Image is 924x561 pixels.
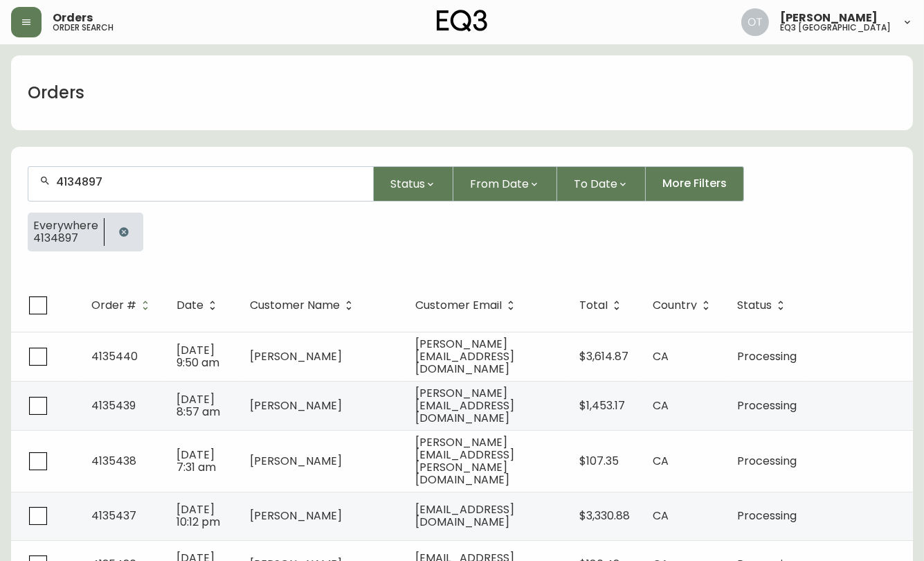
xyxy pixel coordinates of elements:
[780,24,891,32] h5: eq3 [GEOGRAPHIC_DATA]
[653,301,697,310] span: Country
[557,166,646,202] button: To Date
[579,301,608,310] span: Total
[176,501,220,530] span: [DATE] 10:12 pm
[176,299,221,312] span: Date
[574,175,617,193] span: To Date
[56,175,362,188] input: Search
[579,299,626,312] span: Total
[250,453,342,469] span: [PERSON_NAME]
[415,385,514,426] span: [PERSON_NAME][EMAIL_ADDRESS][DOMAIN_NAME]
[176,391,220,420] span: [DATE] 8:57 am
[250,398,342,413] span: [PERSON_NAME]
[780,12,878,24] span: [PERSON_NAME]
[250,299,358,312] span: Customer Name
[579,453,619,469] span: $107.35
[33,220,98,232] span: Everywhere
[737,348,797,364] span: Processing
[737,508,797,524] span: Processing
[250,508,342,524] span: [PERSON_NAME]
[737,398,797,413] span: Processing
[662,176,727,191] span: More Filters
[737,453,797,469] span: Processing
[91,508,136,524] span: 4135437
[653,508,669,524] span: CA
[250,348,342,364] span: [PERSON_NAME]
[53,24,114,32] h5: order search
[741,8,769,36] img: 5d4d18d254ded55077432b49c4cb2919
[415,501,514,530] span: [EMAIL_ADDRESS][DOMAIN_NAME]
[176,447,216,475] span: [DATE] 7:31 am
[415,299,520,312] span: Customer Email
[737,301,772,310] span: Status
[415,336,514,377] span: [PERSON_NAME][EMAIL_ADDRESS][DOMAIN_NAME]
[470,175,529,193] span: From Date
[374,166,453,202] button: Status
[176,342,219,371] span: [DATE] 9:50 am
[653,453,669,469] span: CA
[579,508,630,524] span: $3,330.88
[653,299,715,312] span: Country
[415,301,502,310] span: Customer Email
[437,10,488,32] img: logo
[91,398,136,413] span: 4135439
[53,12,93,24] span: Orders
[453,166,557,202] button: From Date
[91,453,136,469] span: 4135438
[91,299,154,312] span: Order #
[653,398,669,413] span: CA
[415,434,514,488] span: [PERSON_NAME][EMAIL_ADDRESS][PERSON_NAME][DOMAIN_NAME]
[646,166,744,202] button: More Filters
[28,81,84,105] h1: Orders
[91,301,136,310] span: Order #
[176,301,203,310] span: Date
[737,299,790,312] span: Status
[579,398,625,413] span: $1,453.17
[579,348,628,364] span: $3,614.87
[91,348,138,364] span: 4135440
[390,175,425,193] span: Status
[33,232,98,244] span: 4134897
[250,301,340,310] span: Customer Name
[653,348,669,364] span: CA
